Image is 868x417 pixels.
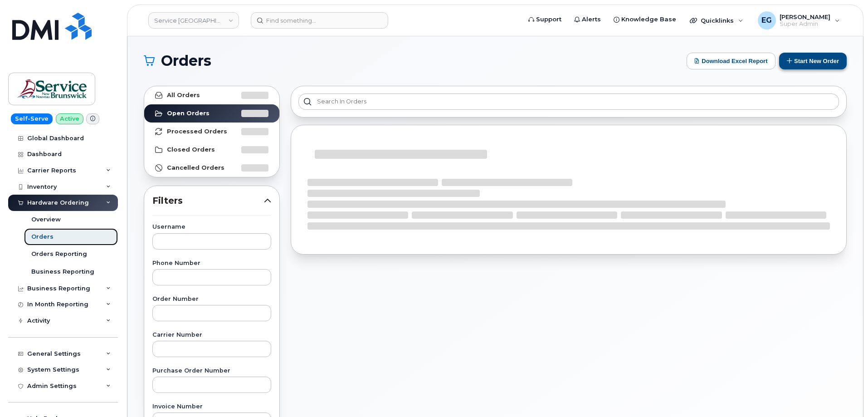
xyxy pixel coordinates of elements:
[152,404,271,410] label: Invoice Number
[167,164,224,172] strong: Cancelled Orders
[152,296,271,302] label: Order Number
[152,368,271,374] label: Purchase Order Number
[687,53,775,69] button: Download Excel Report
[144,141,279,159] a: Closed Orders
[152,260,271,266] label: Phone Number
[167,128,227,135] strong: Processed Orders
[167,110,210,117] strong: Open Orders
[144,104,279,123] a: Open Orders
[144,159,279,177] a: Cancelled Orders
[152,194,264,207] span: Filters
[144,86,279,104] a: All Orders
[144,123,279,141] a: Processed Orders
[298,93,839,110] input: Search in orders
[167,146,215,153] strong: Closed Orders
[152,224,271,230] label: Username
[161,54,211,68] span: Orders
[167,92,200,99] strong: All Orders
[152,332,271,338] label: Carrier Number
[779,53,847,69] button: Start New Order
